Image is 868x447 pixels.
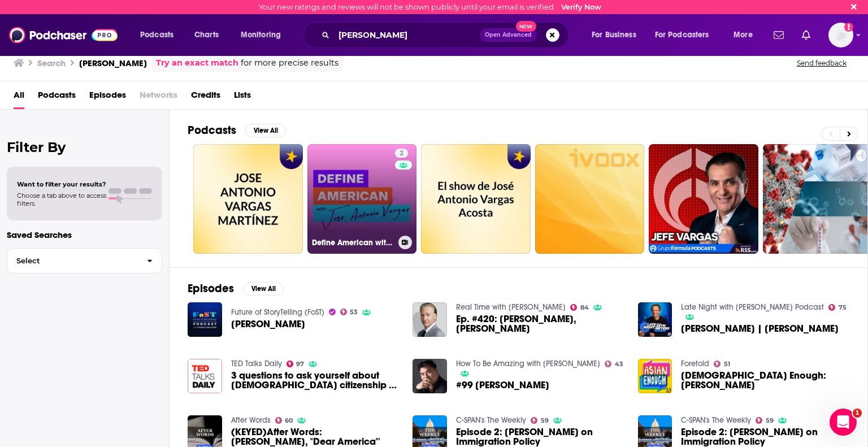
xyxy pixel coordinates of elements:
span: #99 [PERSON_NAME] [456,380,549,390]
span: 1 [853,409,862,418]
span: For Podcasters [655,27,709,43]
button: View All [245,124,286,137]
h3: Search [37,58,66,68]
a: Show notifications dropdown [797,25,815,45]
a: 75 [828,304,847,311]
a: 60 [275,417,293,424]
a: Episode 2: Jose Antonio Vargas on Immigration Policy [681,427,849,446]
a: After Words [231,415,271,425]
img: Jose Antonio Vargas [188,302,222,337]
a: EpisodesView All [188,281,284,296]
span: Logged in as londonmking [828,23,853,47]
span: For Business [592,27,636,43]
span: Episode 2: [PERSON_NAME] on Immigration Policy [681,427,849,446]
span: 51 [724,362,730,367]
img: Jose Antonio Vargas | Tommy Orange [638,302,672,337]
a: How To Be Amazing with Michael Ian Black [456,359,600,368]
h3: [PERSON_NAME] [79,58,147,68]
h2: Podcasts [188,123,236,137]
button: open menu [132,26,188,44]
a: Episode 2: Jose Antonio Vargas on Immigration Policy [456,427,624,446]
a: C-SPAN's The Weekly [456,415,526,425]
span: Select [7,257,138,264]
svg: Email not verified [844,23,853,32]
button: Show profile menu [828,23,853,47]
a: Ep. #420: Roger Stone, Jose Antonio Vargas [413,302,447,337]
a: #99 Jose Antonio Vargas [413,359,447,393]
span: (KEYED)After Words: [PERSON_NAME], "Dear America"' [231,427,400,446]
a: Credits [191,86,220,109]
div: Your new ratings and reviews will not be shown publicly until your email is verified. [259,3,601,11]
span: Charts [194,27,219,43]
a: Episodes [89,86,126,109]
a: Real Time with Bill Maher [456,302,566,312]
input: Search podcasts, credits, & more... [334,26,480,44]
img: User Profile [828,23,853,47]
a: 2Define American with [PERSON_NAME] [307,144,417,254]
span: 75 [839,305,847,310]
span: 43 [615,362,623,367]
a: Podcasts [38,86,76,109]
button: Select [7,248,162,274]
span: Episode 2: [PERSON_NAME] on Immigration Policy [456,427,624,446]
span: Want to filter your results? [17,180,106,188]
img: Asian Enough: Jose Antonio Vargas [638,359,672,393]
span: [DEMOGRAPHIC_DATA] Enough: [PERSON_NAME] [681,371,849,390]
a: 97 [287,361,305,367]
a: 59 [756,417,774,424]
div: Search podcasts, credits, & more... [314,22,580,48]
span: Ep. #420: [PERSON_NAME], [PERSON_NAME] [456,314,624,333]
img: Podchaser - Follow, Share and Rate Podcasts [9,24,118,46]
a: Try an exact match [156,57,238,70]
a: All [14,86,24,109]
a: 3 questions to ask yourself about US citizenship | Jose Antonio Vargas [188,359,222,393]
span: Podcasts [140,27,173,43]
span: 2 [400,148,403,159]
a: Jose Antonio Vargas | Tommy Orange [681,324,839,333]
a: 59 [531,417,549,424]
span: Choose a tab above to access filters. [17,192,106,207]
button: open menu [584,26,650,44]
a: Foretold [681,359,709,368]
a: 51 [714,361,730,367]
span: for more precise results [241,57,338,70]
span: 59 [766,418,774,423]
span: 59 [541,418,549,423]
a: Future of StoryTelling (FoST) [231,307,324,317]
a: Show notifications dropdown [769,25,788,45]
a: Jose Antonio Vargas [231,319,305,329]
a: 53 [340,309,358,315]
span: New [516,21,536,32]
a: 43 [605,361,623,367]
span: 3 questions to ask yourself about [DEMOGRAPHIC_DATA] citizenship | [PERSON_NAME] [231,371,400,390]
span: 97 [296,362,304,367]
a: C-SPAN's The Weekly [681,415,751,425]
button: View All [243,282,284,296]
button: open menu [726,26,767,44]
a: PodcastsView All [188,123,286,137]
span: More [734,27,753,43]
span: 53 [350,310,358,315]
span: [PERSON_NAME] [231,319,305,329]
span: Monitoring [241,27,281,43]
span: Networks [140,86,177,109]
span: [PERSON_NAME] | [PERSON_NAME] [681,324,839,333]
h2: Filter By [7,139,162,155]
a: Asian Enough: Jose Antonio Vargas [681,371,849,390]
a: (KEYED)After Words: Jose Antonio Vargas, "Dear America"' [231,427,400,446]
button: open menu [648,26,726,44]
a: Ep. #420: Roger Stone, Jose Antonio Vargas [456,314,624,333]
a: Charts [187,26,225,44]
span: Open Advanced [485,32,532,38]
span: 60 [285,418,293,423]
iframe: Intercom live chat [830,409,857,436]
button: Send feedback [793,58,850,68]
